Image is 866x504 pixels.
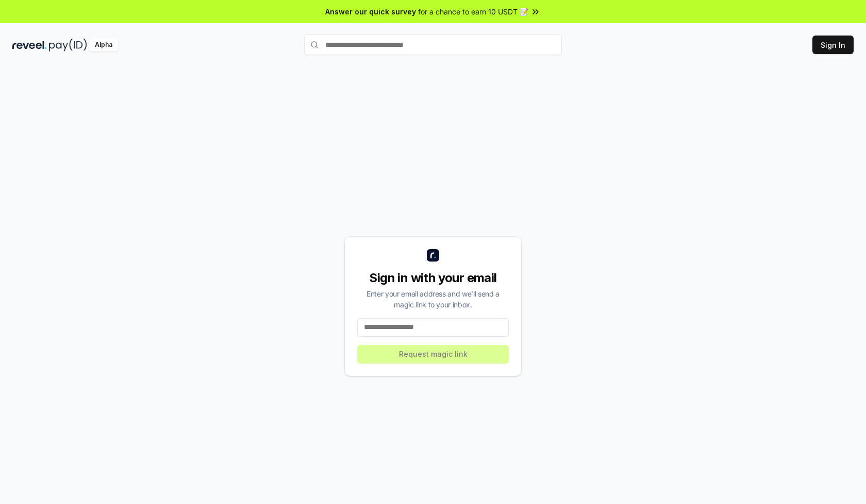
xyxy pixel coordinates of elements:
[812,36,854,54] button: Sign In
[357,288,509,310] div: Enter your email address and we’ll send a magic link to your inbox.
[427,249,439,262] img: logo_small
[89,39,118,51] div: Alpha
[357,270,509,286] div: Sign in with your email
[325,6,416,17] span: Answer our quick survey
[12,39,47,51] img: reveel_dark
[418,6,528,17] span: for a chance to earn 10 USDT 📝
[49,39,87,51] img: pay_id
